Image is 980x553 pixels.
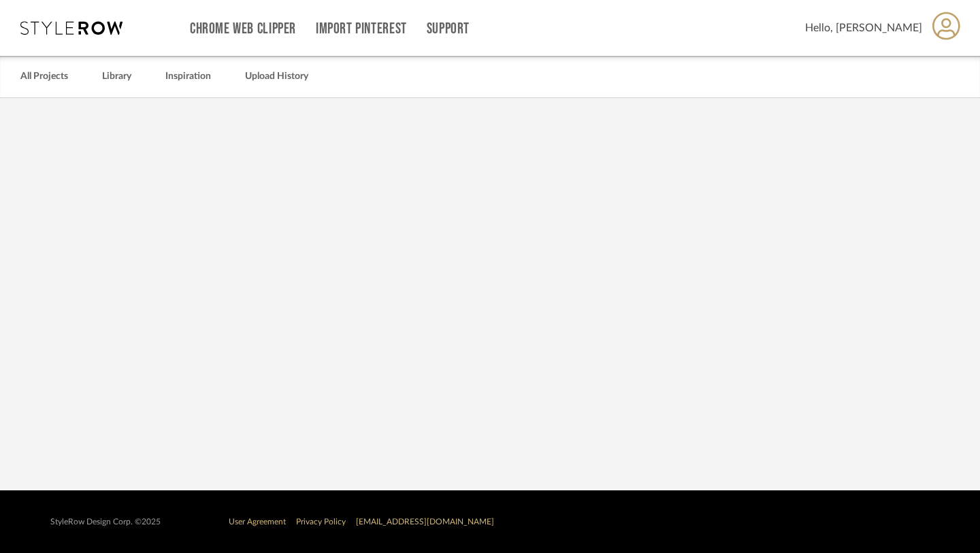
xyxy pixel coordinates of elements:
[427,23,470,35] a: Support
[165,67,211,86] a: Inspiration
[316,23,407,35] a: Import Pinterest
[356,518,494,526] a: [EMAIL_ADDRESS][DOMAIN_NAME]
[296,518,346,526] a: Privacy Policy
[229,518,286,526] a: User Agreement
[20,67,68,86] a: All Projects
[50,517,161,527] div: StyleRow Design Corp. ©2025
[190,23,296,35] a: Chrome Web Clipper
[102,67,131,86] a: Library
[805,20,922,36] span: Hello, [PERSON_NAME]
[245,67,308,86] a: Upload History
